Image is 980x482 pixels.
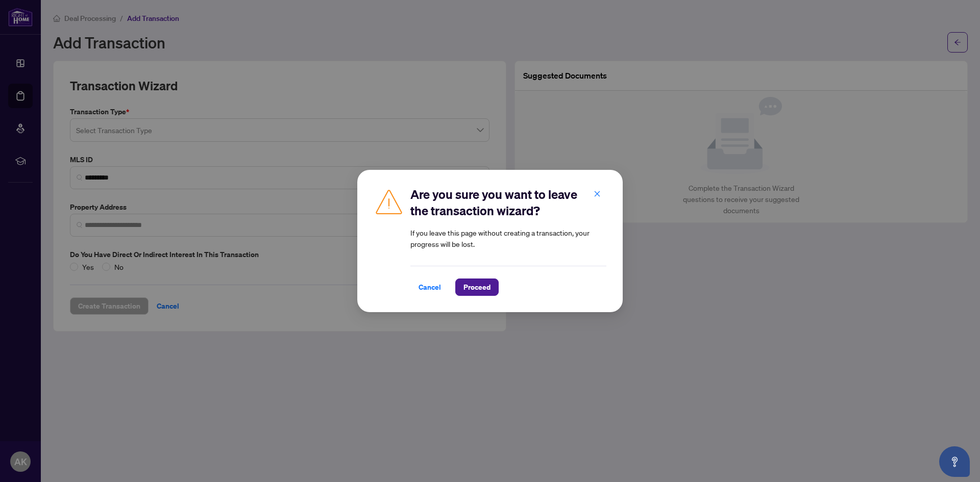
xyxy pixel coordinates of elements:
article: If you leave this page without creating a transaction, your progress will be lost. [410,227,606,249]
button: Cancel [410,278,449,296]
button: Proceed [455,278,499,296]
span: Cancel [419,279,441,295]
h2: Are you sure you want to leave the transaction wizard? [410,186,606,219]
span: close [594,190,601,197]
span: Proceed [463,279,491,295]
button: Open asap [939,446,970,477]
